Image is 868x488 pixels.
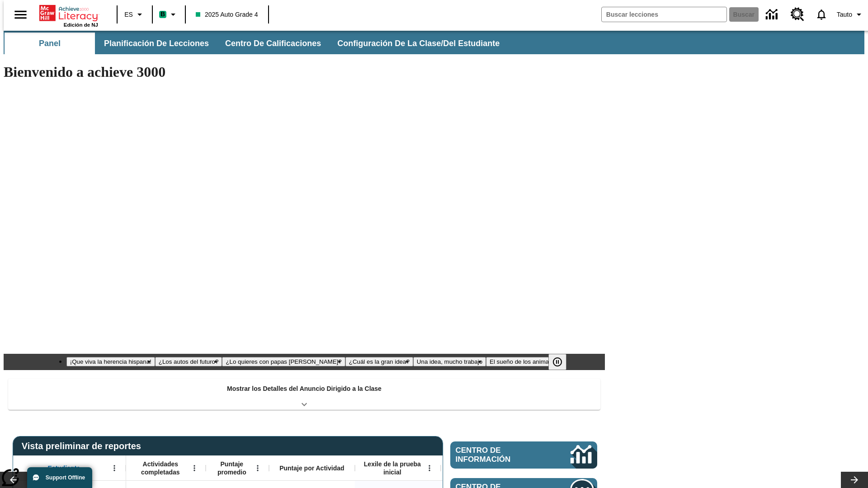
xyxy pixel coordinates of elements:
[5,33,95,54] button: Panel
[131,460,190,476] span: Actividades completadas
[27,467,92,488] button: Support Offline
[227,384,382,394] p: Mostrar los Detalles del Anuncio Dirigido a la Clase
[155,357,222,366] button: Diapositiva 2 ¿Los autos del futuro?
[120,6,149,23] button: Lenguaje: ES, Selecciona un idioma
[785,2,810,27] a: Centro de recursos, Se abrirá en una pestaña nueva.
[22,441,146,451] span: Vista preliminar de reportes
[4,64,605,80] h1: Bienvenido a achieve 3000
[251,461,264,475] button: Abrir menú
[423,461,436,475] button: Abrir menú
[548,354,566,370] button: Pausar
[548,354,576,370] div: Pausar
[46,474,85,481] span: Support Offline
[841,472,868,488] button: Carrusel de lecciones, seguir
[218,33,328,54] button: Centro de calificaciones
[39,4,98,22] a: Portada
[837,10,852,19] span: Tauto
[124,10,133,19] span: ES
[760,2,785,27] a: Centro de información
[602,7,726,22] input: Buscar campo
[330,33,507,54] button: Configuración de la clase/del estudiante
[156,6,182,23] button: Boost El color de la clase es verde menta. Cambiar el color de la clase.
[456,446,540,464] span: Centro de información
[345,357,413,366] button: Diapositiva 4 ¿Cuál es la gran idea?
[188,461,201,475] button: Abrir menú
[108,461,121,475] button: Abrir menú
[4,31,864,54] div: Subbarra de navegación
[222,357,345,366] button: Diapositiva 3 ¿Lo quieres con papas fritas?
[8,379,600,410] div: Mostrar los Detalles del Anuncio Dirigido a la Clase
[810,3,833,26] a: Notificaciones
[7,1,34,28] button: Abrir el menú lateral
[4,33,508,54] div: Subbarra de navegación
[196,10,258,19] span: 2025 Auto Grade 4
[64,22,98,28] span: Edición de NJ
[833,6,868,23] button: Perfil/Configuración
[413,357,486,366] button: Diapositiva 5 Una idea, mucho trabajo
[66,357,155,366] button: Diapositiva 1 ¡Que viva la herencia hispana!
[39,3,98,28] div: Portada
[48,464,80,472] span: Estudiante
[279,464,344,472] span: Puntaje por Actividad
[359,460,425,476] span: Lexile de la prueba inicial
[160,9,165,20] span: B
[450,441,597,469] a: Centro de información
[486,357,560,366] button: Diapositiva 6 El sueño de los animales
[210,460,254,476] span: Puntaje promedio
[97,33,216,54] button: Planificación de lecciones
